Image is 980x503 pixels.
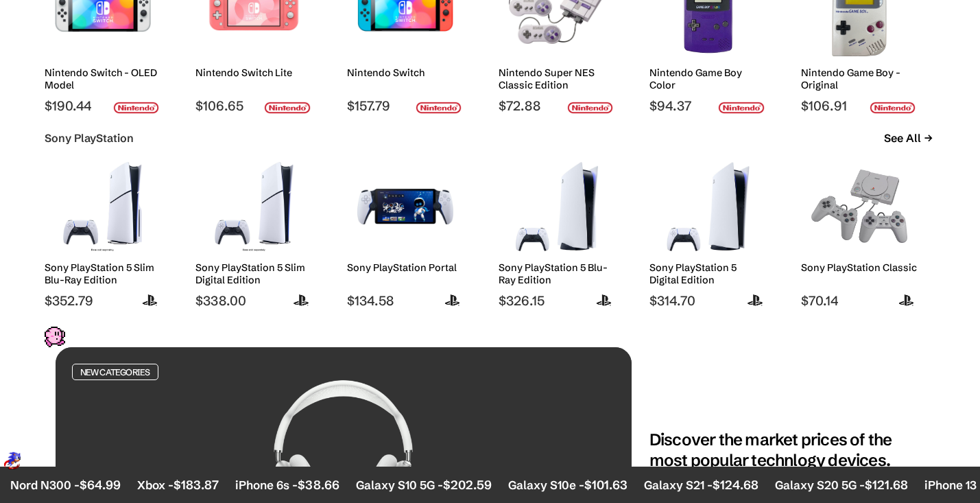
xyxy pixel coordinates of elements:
[499,292,615,309] span: $326.15
[499,97,615,114] span: $72.88
[801,292,918,309] span: $70.14
[347,97,464,114] span: $157.79
[195,67,312,79] h2: Nintendo Switch Lite
[649,155,785,309] a: Sony PlayStation 5 Digital Edition Sony PlayStation 5 Digital Edition $314.70 sony-logo
[801,155,936,309] a: Sony PlayStation Classic Sony PlayStation Classic $70.14 sony-logo
[416,102,462,114] img: nintendo-logo
[649,292,766,309] span: $314.70
[881,128,936,148] a: See All
[45,97,161,114] span: $190.44
[801,67,918,91] h2: Nintendo Game Boy - Original
[234,477,338,493] li: iPhone 6s -
[660,162,756,251] img: Sony PlayStation 5 Digital Edition
[870,102,916,114] img: nintendo-logo
[499,67,615,91] h2: Nintendo Super NES Classic Edition
[288,292,314,309] img: sony-logo
[711,477,757,493] span: $124.68
[40,327,61,347] img: Running Kirby
[195,261,312,286] h2: Sony PlayStation 5 Slim Digital Edition
[442,477,490,493] span: $202.59
[863,477,907,493] span: $121.68
[347,261,464,274] h2: Sony PlayStation Portal
[649,97,766,114] span: $94.37
[643,477,757,493] li: Galaxy S21 -
[136,477,217,493] li: Xbox -
[72,364,158,380] div: NEW CATEGORIES
[811,162,907,251] img: Sony PlayStation Classic
[113,102,160,114] img: nintendo-logo
[507,477,626,493] li: Galaxy S10e -
[649,261,766,286] h2: Sony PlayStation 5 Digital Edition
[195,292,312,309] span: $338.00
[206,162,302,251] img: Sony PlayStation 5 Slim Digital Edition
[583,477,626,493] span: $101.63
[742,292,768,309] img: sony-logo
[347,155,482,309] a: Sony PlayStation Portal Sony PlayStation Portal $134.58 sony-logo
[567,102,614,114] img: nintendo-logo
[347,292,464,309] span: $134.58
[195,155,331,309] a: Sony PlayStation 5 Slim Digital Edition Sony PlayStation 5 Slim Digital Edition $338.00 sony-logo
[499,155,634,309] a: Sony PlayStation 5 Blu-Ray Edition Sony PlayStation 5 Blu-Ray Edition $326.15 sony-logo
[55,162,151,251] img: Sony PlayStation 5 Slim Blu-Ray Edition
[137,292,163,309] img: sony-logo
[45,292,161,309] span: $352.79
[195,97,312,114] span: $106.65
[718,102,765,114] img: nintendo-logo
[357,162,453,251] img: Sony PlayStation Portal
[355,477,490,493] li: Galaxy S10 5G -
[78,477,119,493] span: $64.99
[45,155,180,309] a: Sony PlayStation 5 Slim Blu-Ray Edition Sony PlayStation 5 Slim Blu-Ray Edition $352.79 sony-logo
[45,261,161,286] h2: Sony PlayStation 5 Slim Blu-Ray Edition
[264,102,311,114] img: nintendo-logo
[649,430,918,471] h1: Discover the market prices of the most popular technlogy devices.
[499,261,615,286] h2: Sony PlayStation 5 Blu-Ray Edition
[894,292,920,309] img: sony-logo
[509,162,605,251] img: Sony PlayStation 5 Blu-Ray Edition
[172,477,217,493] span: $183.87
[801,97,918,114] span: $106.91
[591,292,617,309] img: sony-logo
[347,67,464,79] h2: Nintendo Switch
[45,67,161,91] h2: Nintendo Switch - OLED Model
[9,477,119,493] li: Nord N300 -
[45,131,134,145] a: Sony PlayStation
[801,261,918,274] h2: Sony PlayStation Classic
[774,477,907,493] li: Galaxy S20 5G -
[649,67,766,91] h2: Nintendo Game Boy Color
[440,292,466,309] img: sony-logo
[296,477,338,493] span: $38.66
